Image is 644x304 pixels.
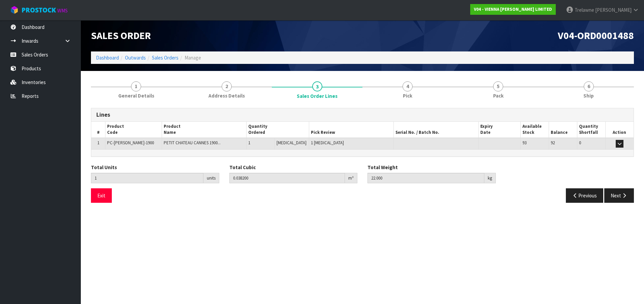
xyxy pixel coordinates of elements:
[402,81,413,91] span: 4
[345,173,357,184] div: m³
[558,29,634,42] span: V04-ORD0001488
[185,54,201,61] span: Manage
[367,164,398,171] label: Total Weight
[478,122,521,138] th: Expiry Date
[521,122,549,138] th: Available Stock
[595,7,632,13] span: [PERSON_NAME]
[96,54,119,61] a: Dashboard
[551,140,555,146] span: 92
[164,140,221,146] span: PETIT CHATEAU CANNES 1900...
[312,81,322,91] span: 3
[566,188,604,203] button: Previous
[474,6,552,12] strong: V04 - VIENNA [PERSON_NAME] LIMITED
[222,81,232,91] span: 2
[97,140,99,146] span: 1
[522,140,526,146] span: 93
[549,122,577,138] th: Balance
[309,122,393,138] th: Pick Review
[152,54,179,61] a: Sales Orders
[91,29,151,42] span: Sales Order
[107,140,154,146] span: PC-[PERSON_NAME]-1900
[105,122,162,138] th: Product Code
[394,122,478,138] th: Serial No. / Batch No.
[493,92,504,99] span: Pack
[247,122,309,138] th: Quantity Ordered
[57,7,68,14] small: WMS
[493,81,503,91] span: 5
[277,140,307,146] span: [MEDICAL_DATA]
[10,6,19,14] img: cube-alt.png
[248,140,250,146] span: 1
[484,173,496,184] div: kg
[91,103,634,208] span: Sales Order Lines
[229,164,256,171] label: Total Cubic
[577,122,605,138] th: Quantity Shortfall
[367,173,484,183] input: Total Weight
[311,140,344,146] span: 1 [MEDICAL_DATA]
[96,112,629,118] h3: Lines
[91,173,203,183] input: Total Units
[229,173,345,183] input: Total Cubic
[162,122,246,138] th: Product Name
[583,92,594,99] span: Ship
[579,140,581,146] span: 0
[91,122,105,138] th: #
[131,81,141,91] span: 1
[125,54,146,61] a: Outwards
[203,173,219,184] div: units
[403,92,412,99] span: Pick
[584,81,594,91] span: 6
[118,92,154,99] span: General Details
[91,164,117,171] label: Total Units
[208,92,245,99] span: Address Details
[91,188,112,203] button: Exit
[605,122,634,138] th: Action
[297,92,337,100] span: Sales Order Lines
[604,188,634,203] button: Next
[22,6,56,14] span: ProStock
[575,7,594,13] span: Trelawne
